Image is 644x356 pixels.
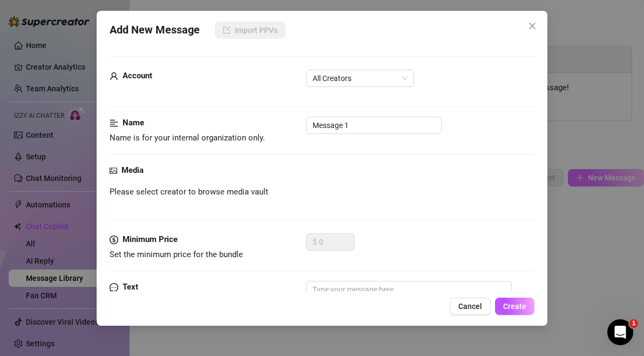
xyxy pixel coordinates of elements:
button: Close [524,17,541,35]
strong: Minimum Price [123,234,178,244]
input: Enter a name [306,117,442,134]
span: Add New Message [110,22,200,39]
span: close [528,22,537,30]
button: Cancel [450,298,491,315]
strong: Media [121,165,144,175]
button: Create [495,298,534,315]
span: All Creators [313,70,408,86]
button: Import PPVs [215,22,286,39]
span: user [110,70,118,83]
strong: Text [123,282,138,292]
span: Name is for your internal organization only. [110,133,265,143]
span: 1 [629,319,638,328]
span: picture [110,164,117,177]
span: dollar [110,233,118,246]
iframe: Intercom live chat [607,319,633,345]
span: align-left [110,117,118,130]
strong: Name [123,118,144,127]
span: message [110,281,118,294]
span: Please select creator to browse media vault [110,186,268,199]
span: Cancel [458,302,482,311]
span: Create [503,302,526,311]
strong: Account [123,71,152,80]
span: Set the minimum price for the bundle [110,250,243,259]
span: Close [524,22,541,30]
